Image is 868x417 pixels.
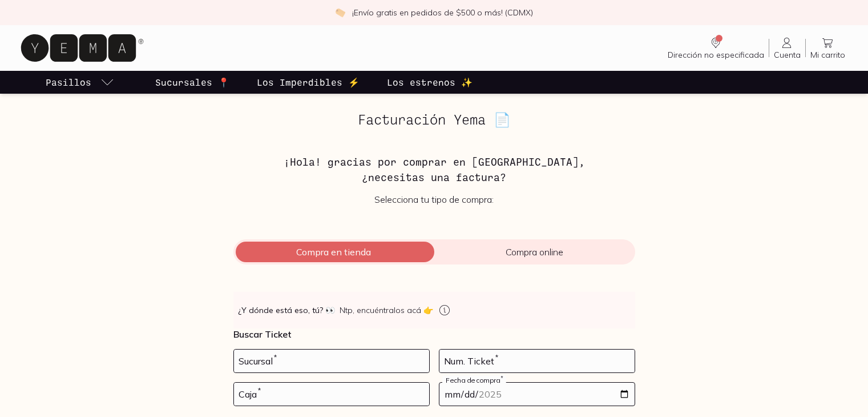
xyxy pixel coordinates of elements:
p: Los estrenos ✨ [387,75,473,89]
input: 03 [234,383,429,406]
a: Mi carrito [806,36,850,60]
input: 14-05-2023 [439,383,635,406]
span: 👀 [325,304,335,316]
strong: ¿Y dónde está eso, tú? [238,304,335,316]
a: pasillo-todos-link [43,71,116,94]
p: Sucursales 📍 [155,75,229,89]
span: Cuenta [774,50,801,60]
p: Buscar Ticket [233,328,635,340]
a: Dirección no especificada [663,36,769,60]
p: Selecciona tu tipo de compra: [233,194,635,205]
h2: Facturación Yema 📄 [233,112,635,127]
p: Pasillos [46,75,91,89]
span: Compra en tienda [233,246,434,258]
img: check [335,7,345,18]
input: 123 [439,350,635,372]
label: Fecha de compra [442,376,506,384]
span: Ntp, encuéntralos acá 👉 [340,304,433,316]
span: Compra online [434,246,635,258]
span: Mi carrito [810,50,845,60]
a: Los estrenos ✨ [385,71,475,94]
input: 728 [234,350,429,372]
span: Dirección no especificada [668,50,764,60]
p: Los Imperdibles ⚡️ [257,75,360,89]
p: ¡Envío gratis en pedidos de $500 o más! (CDMX) [352,7,533,18]
h3: ¡Hola! gracias por comprar en [GEOGRAPHIC_DATA], ¿necesitas una factura? [233,154,635,185]
a: Sucursales 📍 [153,71,232,94]
a: Los Imperdibles ⚡️ [255,71,362,94]
a: Cuenta [769,36,805,60]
